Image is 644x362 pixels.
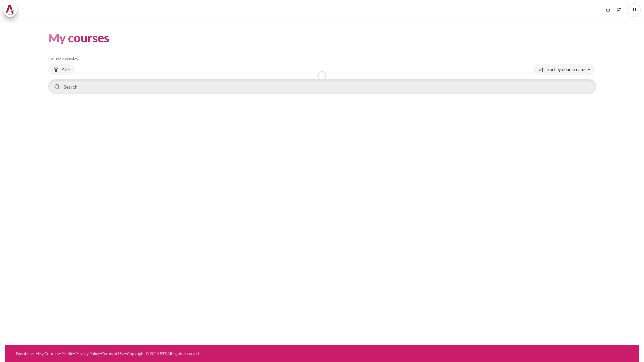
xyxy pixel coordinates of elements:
[614,5,624,15] button: Languages
[5,5,15,15] img: Architeck
[627,3,641,17] span: JJ
[48,30,109,46] h1: My courses
[627,3,641,17] a: User menu
[48,64,75,75] button: Grouping drop-down menu
[102,351,125,356] a: Terms of Use
[533,64,595,75] button: Sorting drop-down menu
[16,351,36,356] a: Dashboard
[5,20,639,105] section: Content
[61,351,73,356] a: Profile
[38,351,59,356] a: My Courses
[603,5,613,15] div: Show notification window with no new notifications
[16,351,360,357] div: • • • • •
[547,66,587,73] span: Sort by course name
[127,351,199,356] a: Copyright © 2024 BTS All rights reserved
[62,66,67,73] span: All
[75,351,100,356] a: Privacy Policy
[48,56,596,62] h5: Course overview
[3,3,20,17] a: Architeck Architeck
[48,79,596,94] input: Search
[48,64,596,95] div: Course overview controls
